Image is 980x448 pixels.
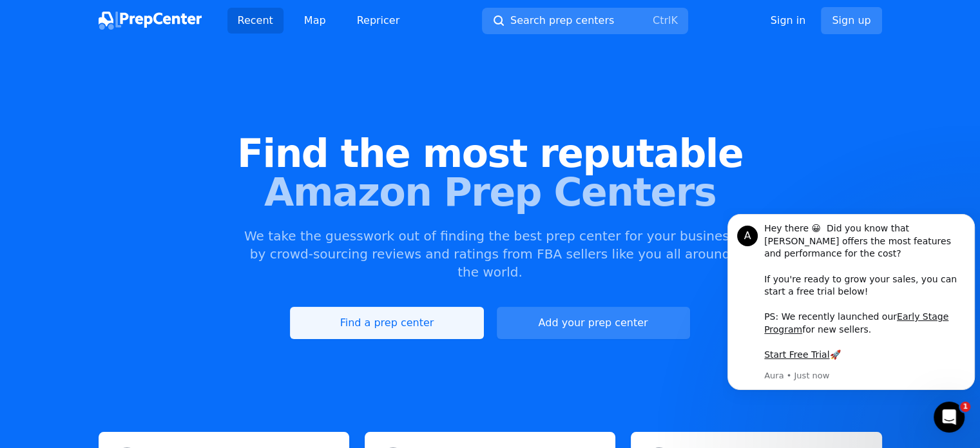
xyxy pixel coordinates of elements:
[722,208,980,413] iframe: Intercom notifications message
[347,8,410,34] a: Repricer
[960,402,970,412] span: 1
[653,14,671,26] kbd: Ctrl
[243,227,738,281] p: We take the guesswork out of finding the best prep center for your business by crowd-sourcing rev...
[497,307,690,339] a: Add your prep center
[99,12,202,30] img: PrepCenter
[671,14,678,26] kbd: K
[290,307,483,339] a: Find a prep center
[21,134,959,173] span: Find the most reputable
[21,173,959,211] span: Amazon Prep Centers
[294,8,336,34] a: Map
[510,13,614,28] span: Search prep centers
[482,8,688,34] button: Search prep centersCtrlK
[771,13,806,28] a: Sign in
[934,402,965,433] iframe: Intercom live chat
[227,8,283,34] a: Recent
[821,7,881,34] a: Sign up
